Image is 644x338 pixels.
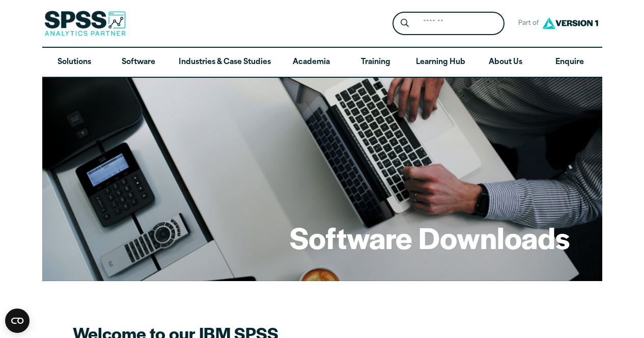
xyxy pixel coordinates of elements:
a: About Us [473,48,538,77]
a: Enquire [538,48,602,77]
a: Learning Hub [408,48,473,77]
form: Site Header Search Form [393,12,505,36]
span: Part of [513,16,540,31]
a: Academia [279,48,343,77]
a: Industries & Case Studies [171,48,279,77]
svg: Search magnifying glass icon [401,19,409,27]
img: Version1 Logo [540,14,601,33]
button: Search magnifying glass icon [395,14,414,33]
button: Open CMP widget [5,309,30,333]
h1: Software Downloads [290,218,570,257]
a: Solutions [42,48,106,77]
nav: Desktop version of site main menu [42,48,602,77]
img: SPSS Analytics Partner [44,11,126,36]
a: Software [106,48,171,77]
a: Training [343,48,407,77]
